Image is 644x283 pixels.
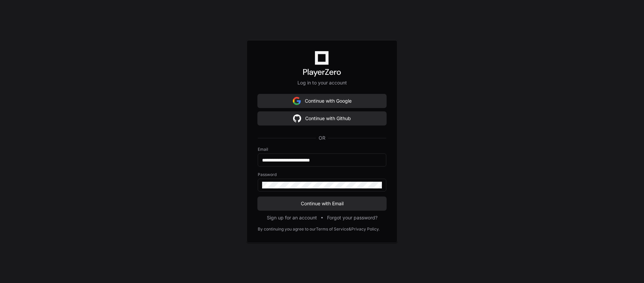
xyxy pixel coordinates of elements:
[316,135,328,141] span: OR
[258,197,386,210] button: Continue with Email
[258,172,386,177] label: Password
[293,112,301,125] img: Sign in with google
[258,200,386,207] span: Continue with Email
[267,214,317,221] button: Sign up for an account
[349,226,351,232] div: &
[351,226,380,232] a: Privacy Policy.
[258,112,386,125] button: Continue with Github
[293,94,301,108] img: Sign in with google
[258,94,386,108] button: Continue with Google
[258,79,386,86] p: Log in to your account
[258,226,316,232] div: By continuing you agree to our
[258,147,386,152] label: Email
[327,214,378,221] button: Forgot your password?
[316,226,349,232] a: Terms of Service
